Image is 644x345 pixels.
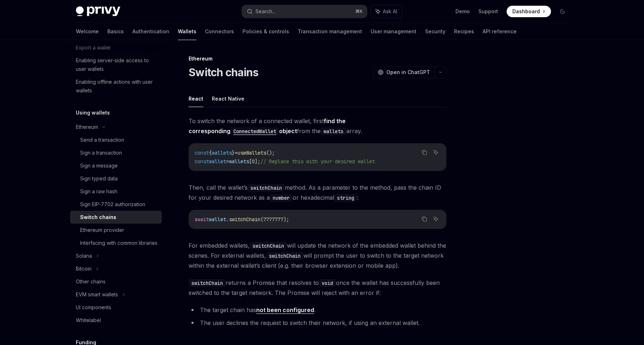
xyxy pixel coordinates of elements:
[80,239,157,247] div: Interfacing with common libraries
[226,158,229,165] span: =
[107,23,124,40] a: Basics
[243,23,289,40] a: Policies & controls
[70,54,162,76] a: Enabling server-side access to user wallets
[80,226,124,234] div: Ethereum provider
[255,7,275,16] div: Search...
[76,290,118,299] div: EVM smart wallets
[371,5,402,18] button: Ask AI
[212,90,244,107] button: React Native
[70,224,162,237] a: Ethereum provider
[70,172,162,185] a: Sign typed data
[76,78,157,95] div: Enabling offline actions with user wallets
[70,159,162,172] a: Sign a message
[189,117,346,135] a: find the correspondingConnectedWalletobject
[507,6,551,17] a: Dashboard
[260,216,263,223] span: (
[209,150,212,156] span: {
[371,23,416,40] a: User management
[263,216,283,223] span: 7777777
[283,216,289,223] span: );
[80,213,116,222] div: Switch chains
[478,8,498,15] a: Support
[76,264,92,273] div: Bitcoin
[189,66,258,79] h1: Switch chains
[260,158,375,165] span: // Replace this with your desired wallet
[319,279,336,287] code: void
[70,185,162,198] a: Sign a raw hash
[205,23,234,40] a: Connectors
[557,6,568,17] button: Toggle dark mode
[512,8,540,15] span: Dashboard
[189,116,447,136] span: To switch the network of a connected wallet, first from the array.
[76,123,98,131] div: Ethereum
[266,150,275,156] span: ();
[420,148,429,157] button: Copy the contents from the code block
[373,66,434,78] button: Open in ChatGPT
[425,23,445,40] a: Security
[189,90,203,107] button: React
[195,158,209,165] span: const
[242,5,367,18] button: Search...⌘K
[70,275,162,288] a: Other chains
[383,8,397,15] span: Ask AI
[270,194,293,202] code: number
[76,252,92,260] div: Solana
[80,136,124,144] div: Send a transaction
[298,23,362,40] a: Transaction management
[230,127,279,135] code: ConnectedWallet
[76,277,106,286] div: Other chains
[256,306,314,314] a: not been configured
[209,216,226,223] span: wallet
[70,146,162,159] a: Sign a transaction
[80,200,145,209] div: Sign EIP-7702 authorization
[229,158,249,165] span: wallets
[70,211,162,224] a: Switch chains
[76,56,157,73] div: Enabling server-side access to user wallets
[431,214,440,224] button: Ask AI
[80,174,118,183] div: Sign typed data
[76,23,99,40] a: Welcome
[255,158,260,165] span: ];
[386,69,430,76] span: Open in ChatGPT
[195,216,209,223] span: await
[70,237,162,249] a: Interfacing with common libraries
[455,8,470,15] a: Demo
[189,279,226,287] code: switchChain
[420,214,429,224] button: Copy the contents from the code block
[235,150,238,156] span: =
[226,216,229,223] span: .
[132,23,169,40] a: Authentication
[454,23,474,40] a: Recipes
[229,216,260,223] span: switchChain
[189,240,447,271] span: For embedded wallets, will update the network of the embedded wallet behind the scenes. For exter...
[250,242,287,250] code: switchChain
[76,303,111,312] div: UI components
[70,314,162,327] a: Whitelabel
[266,252,303,260] code: switchChain
[212,150,232,156] span: wallets
[70,76,162,97] a: Enabling offline actions with user wallets
[238,150,266,156] span: useWallets
[76,108,110,117] h5: Using wallets
[80,161,118,170] div: Sign a message
[70,301,162,314] a: UI components
[189,305,447,315] li: The target chain has .
[248,184,285,192] code: switchChain
[70,133,162,146] a: Send a transaction
[209,158,226,165] span: wallet
[189,55,447,62] div: Ethereum
[189,318,447,328] li: The user declines the request to switch their network, if using an external wallet.
[76,6,120,16] img: dark logo
[178,23,196,40] a: Wallets
[431,148,440,157] button: Ask AI
[334,194,357,202] code: string
[355,9,363,14] span: ⌘ K
[252,158,255,165] span: 0
[80,149,122,157] div: Sign a transaction
[76,316,101,325] div: Whitelabel
[483,23,517,40] a: API reference
[249,158,252,165] span: [
[189,278,447,298] span: returns a Promise that resolves to once the wallet has successfully been switched to the target n...
[80,187,117,196] div: Sign a raw hash
[195,150,209,156] span: const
